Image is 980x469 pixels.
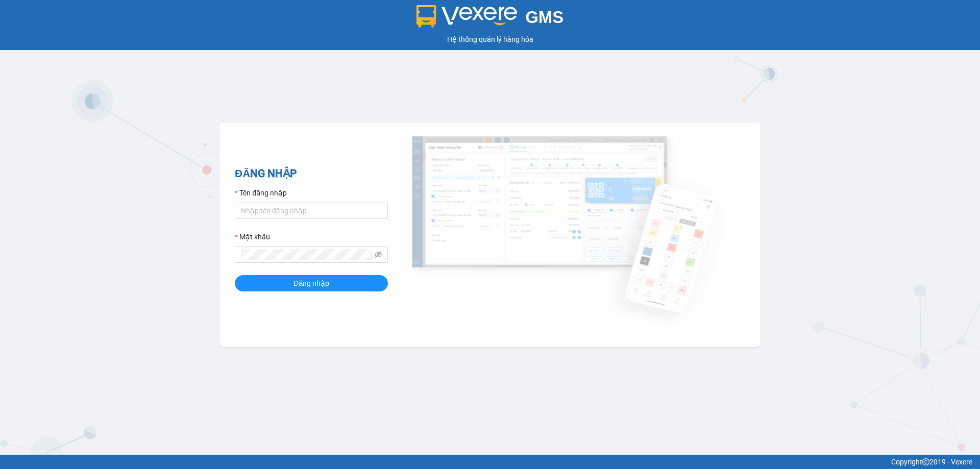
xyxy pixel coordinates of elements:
span: Đăng nhập [293,278,329,289]
a: GMS [416,15,564,23]
div: Copyright 2019 - Vexere [8,456,972,467]
input: Tên đăng nhập [235,203,388,219]
label: Mật khẩu [235,231,270,242]
div: Hệ thống quản lý hàng hóa [3,34,977,45]
button: Đăng nhập [235,275,388,291]
img: logo 2 [416,5,518,28]
input: Mật khẩu [241,249,373,260]
h2: ĐĂNG NHẬP [235,165,388,182]
span: copyright [922,458,929,465]
span: GMS [525,8,563,27]
span: eye-invisible [375,251,382,258]
label: Tên đăng nhập [235,187,287,199]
